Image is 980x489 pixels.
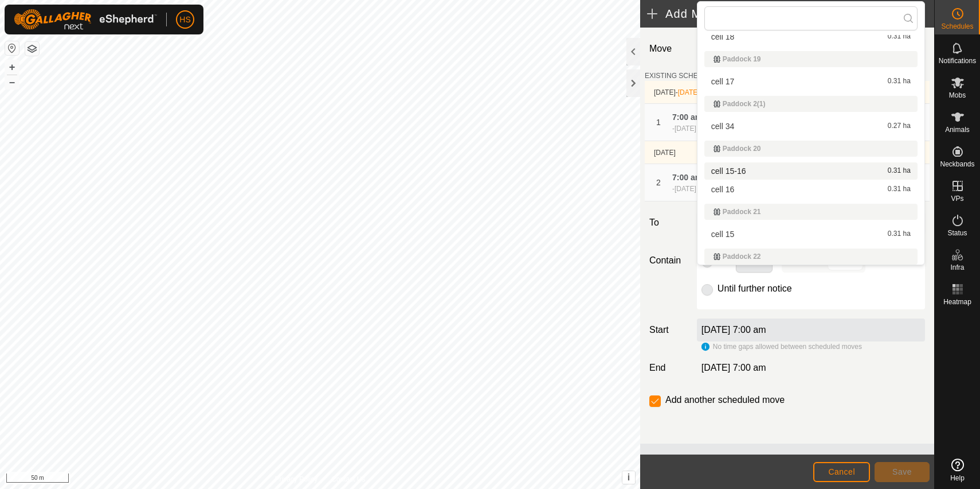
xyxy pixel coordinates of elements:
li: cell 18 [704,28,918,45]
span: Save [892,467,912,476]
label: Start [645,323,692,337]
div: Paddock 20 [714,145,908,152]
span: 1 [656,118,661,127]
span: [DATE] 7:00 am [675,125,723,133]
li: cell 15 [704,226,918,243]
span: [DATE] 7:00 am [701,363,766,372]
label: Add another scheduled move [665,395,785,405]
span: 7:00 am [672,173,702,182]
div: Paddock 19 [714,56,908,63]
span: 0.27 ha [888,122,911,130]
div: Paddock 2(1) [714,100,908,107]
span: [DATE] 7:00 am [675,185,723,193]
a: Contact Us [331,474,365,484]
button: Save [875,462,930,482]
span: 0.31 ha [888,77,911,86]
span: cell 16 [711,185,734,193]
span: cell 34 [711,122,734,130]
label: To [645,211,692,235]
span: VPs [951,195,963,202]
span: 0.31 ha [888,185,911,193]
span: Help [950,475,965,482]
div: Paddock 21 [714,208,908,215]
span: - [676,88,700,96]
span: cell 17 [711,77,734,86]
span: Status [947,230,967,236]
span: Cancel [828,467,855,476]
span: cell 18 [711,33,734,41]
li: cell 17 [704,73,918,90]
span: Infra [950,264,964,271]
h2: Add Move [647,7,877,21]
span: 0.31 ha [888,167,911,175]
span: 0.31 ha [888,230,911,238]
label: Until further notice [718,284,792,293]
span: Notifications [939,57,976,64]
li: cell 16 [704,181,918,198]
button: Map Layers [25,42,39,56]
li: cell 34 [704,118,918,135]
button: – [5,75,19,89]
span: Schedules [941,23,973,30]
label: EXISTING SCHEDULES [645,71,721,81]
span: 2 [656,178,661,187]
label: [DATE] 7:00 am [701,325,766,335]
span: i [628,472,630,482]
img: Gallagher Logo [14,9,157,30]
span: Animals [945,126,970,133]
span: No time gaps allowed between scheduled moves [713,343,862,351]
span: 0.31 ha [888,33,911,41]
label: Contain [645,254,692,267]
button: Cancel [813,462,870,482]
button: i [622,471,635,484]
div: - [672,123,723,134]
a: Privacy Policy [275,474,317,484]
span: Mobs [949,92,966,99]
a: Help [935,454,980,486]
span: [DATE] [654,149,676,157]
span: [DATE] [654,88,676,96]
span: Neckbands [940,161,974,168]
span: [DATE] [678,88,700,96]
li: cell 15-16 [704,162,918,180]
span: HS [179,14,190,26]
label: End [645,361,692,375]
span: cell 15-16 [711,167,746,175]
div: - [672,184,723,194]
span: Heatmap [943,298,971,305]
button: + [5,60,19,74]
span: cell 15 [711,230,734,238]
label: Move [645,37,692,61]
button: Reset Map [5,41,19,55]
div: Paddock 22 [714,253,908,260]
span: 7:00 am [672,112,702,122]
